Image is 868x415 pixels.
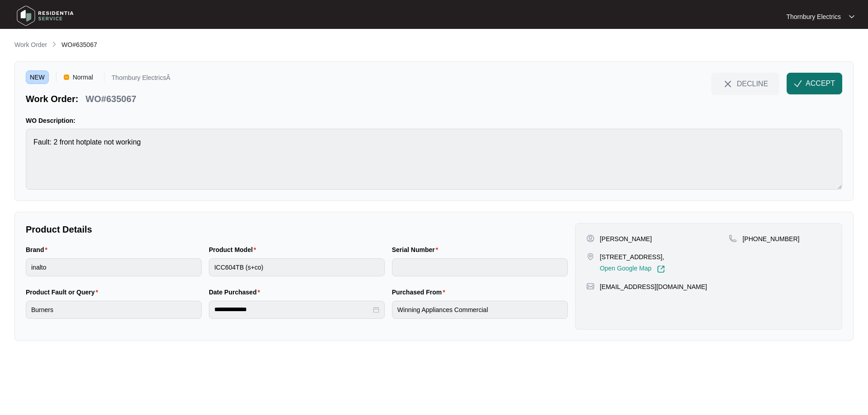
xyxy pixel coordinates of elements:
[600,282,707,291] p: [EMAIL_ADDRESS][DOMAIN_NAME]
[729,234,737,242] img: map-pin
[209,258,385,276] input: Product Model
[26,223,568,236] p: Product Details
[26,129,842,190] textarea: Fault: 2 front hotplate not working
[209,245,260,254] label: Product Model
[392,301,568,319] input: Purchased From
[26,116,842,125] p: WO Description:
[786,12,841,21] p: Thornbury Electrics
[64,75,69,80] img: Vercel Logo
[112,75,170,84] p: Thornbury ElectricsÂ
[600,265,665,273] a: Open Google Map
[13,40,49,50] a: Work Order
[26,93,78,105] p: Work Order:
[849,14,854,19] img: dropdown arrow
[787,73,842,94] button: check-IconACCEPT
[69,70,97,84] span: Normal
[586,252,594,261] img: map-pin
[26,245,51,254] label: Brand
[600,252,665,261] p: [STREET_ADDRESS],
[14,40,47,49] p: Work Order
[586,282,594,290] img: map-pin
[392,258,568,276] input: Serial Number
[214,305,371,314] input: Date Purchased
[711,73,779,94] button: close-IconDECLINE
[586,234,594,242] img: user-pin
[26,70,49,84] span: NEW
[209,288,264,297] label: Date Purchased
[26,288,102,297] label: Product Fault or Query
[51,41,58,48] img: chevron-right
[85,93,136,105] p: WO#635067
[657,265,665,273] img: Link-External
[794,79,802,88] img: check-Icon
[392,245,442,254] label: Serial Number
[392,288,449,297] label: Purchased From
[737,79,768,89] span: DECLINE
[722,79,733,89] img: close-Icon
[61,41,97,48] span: WO#635067
[26,301,202,319] input: Product Fault or Query
[26,258,202,276] input: Brand
[600,234,652,243] p: [PERSON_NAME]
[742,234,799,243] p: [PHONE_NUMBER]
[806,78,835,89] span: ACCEPT
[14,2,77,29] img: residentia service logo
